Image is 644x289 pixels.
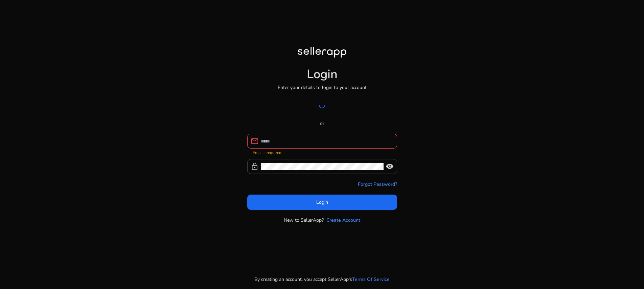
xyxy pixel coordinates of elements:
[326,217,360,224] a: Create Account
[284,217,324,224] p: New to SellerApp?
[352,276,390,283] a: Terms Of Service
[316,199,328,206] span: Login
[253,149,392,156] mat-error: Email is
[267,150,281,155] strong: required
[251,137,259,145] span: mail
[386,162,394,171] span: visibility
[251,162,259,171] span: lock
[247,120,397,127] p: or
[358,181,397,188] a: Forgot Password?
[247,195,397,210] button: Login
[307,67,338,82] h1: Login
[278,84,367,91] p: Enter your details to login to your account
